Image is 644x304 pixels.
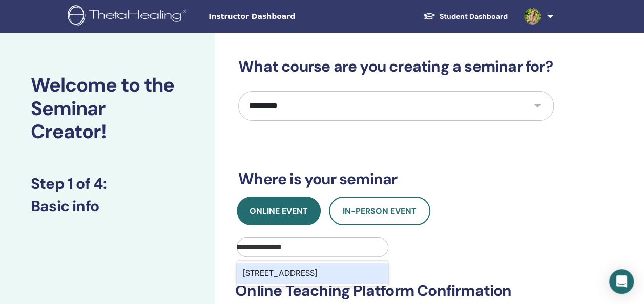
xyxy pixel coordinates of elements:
[415,7,516,26] a: Student Dashboard
[329,197,430,225] button: In-Person Event
[423,12,435,20] img: graduation-cap-white.svg
[31,74,184,144] h2: Welcome to the Seminar Creator!
[609,269,634,294] div: Open Intercom Messenger
[238,170,554,188] h3: Where is your seminar
[209,11,362,22] span: Instructor Dashboard
[250,206,308,216] span: Online Event
[31,197,184,215] h3: Basic info
[31,175,184,193] h3: Step 1 of 4 :
[68,5,190,28] img: logo.png
[343,206,417,216] span: In-Person Event
[237,263,388,284] div: [STREET_ADDRESS]
[238,57,554,76] h3: What course are you creating a seminar for?
[524,8,541,25] img: default.jpg
[235,281,557,300] h3: Online Teaching Platform Confirmation
[237,197,321,225] button: Online Event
